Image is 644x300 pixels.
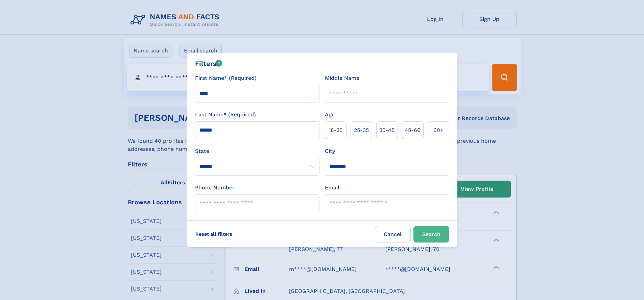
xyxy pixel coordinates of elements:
[195,147,319,155] label: State
[195,184,235,192] label: Phone Number
[325,184,339,192] label: Email
[191,226,237,242] label: Reset all filters
[354,126,369,134] span: 25‑35
[405,126,421,134] span: 45‑60
[325,147,335,155] label: City
[325,74,359,82] label: Middle Name
[195,59,222,69] div: Filters
[375,226,411,243] label: Cancel
[379,126,395,134] span: 35‑45
[329,126,342,134] span: 18‑25
[413,226,449,243] button: Search
[195,111,256,119] label: Last Name* (Required)
[433,126,444,134] span: 60+
[325,111,335,119] label: Age
[195,74,257,82] label: First Name* (Required)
